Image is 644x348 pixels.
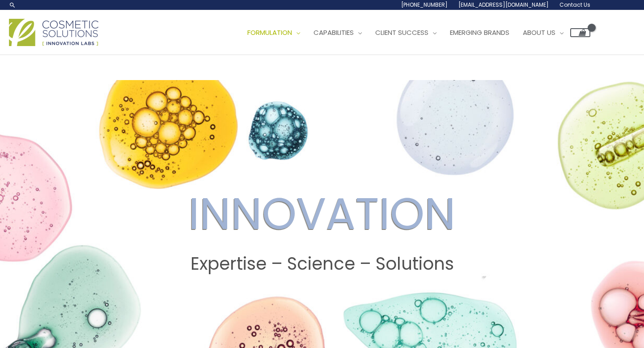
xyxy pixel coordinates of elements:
[307,19,369,46] a: Capabilities
[247,28,292,37] span: Formulation
[8,253,636,275] h2: Expertise – Science – Solutions
[8,185,636,242] h2: INNOVATION
[570,28,590,37] a: View Shopping Cart, empty
[234,19,590,46] nav: Site Navigation
[559,1,590,8] span: Contact Us
[375,28,428,37] span: Client Success
[516,19,570,46] a: About Us
[401,1,448,8] span: [PHONE_NUMBER]
[9,1,16,8] a: Search icon link
[314,28,354,37] span: Capabilities
[241,19,307,46] a: Formulation
[443,19,516,46] a: Emerging Brands
[458,1,549,8] span: [EMAIL_ADDRESS][DOMAIN_NAME]
[523,28,555,37] span: About Us
[9,19,98,46] img: Cosmetic Solutions Logo
[450,28,509,37] span: Emerging Brands
[369,19,443,46] a: Client Success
